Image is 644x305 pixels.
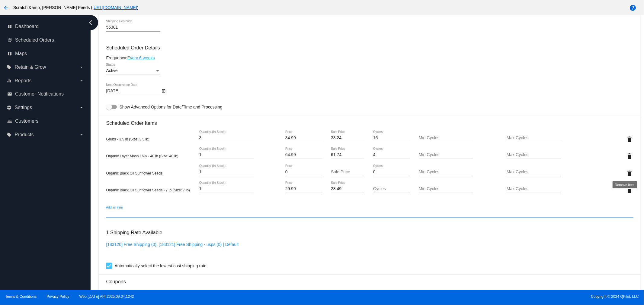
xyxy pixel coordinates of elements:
span: Active [106,68,117,73]
i: update [7,38,12,42]
input: Min Cycles [419,152,473,157]
span: Organic Black Oil Sunflower Seeds [106,171,162,175]
span: Reports [14,78,31,83]
i: map [7,51,12,56]
input: Cycles [373,187,410,191]
input: Sale Price [331,170,364,175]
input: Quantity (In Stock) [199,170,254,175]
h3: Scheduled Order Details [106,45,633,51]
i: settings [7,105,11,110]
h3: 1 Shipping Rate Available [106,226,162,239]
a: Web:[DATE] API:2025.09.04.1242 [79,294,134,299]
input: Cycles [373,152,410,157]
input: Max Cycles [507,170,561,175]
i: people_outline [7,119,12,124]
mat-icon: help [629,4,636,11]
span: Dashboard [15,24,39,29]
mat-icon: delete [626,187,633,194]
i: dashboard [7,24,12,29]
span: Copyright © 2024 QPilot, LLC [327,294,639,299]
span: Automatically select the lowest cost shipping rate [114,262,206,269]
input: Min Cycles [419,187,473,191]
span: Customers [15,118,38,124]
input: Max Cycles [507,187,561,191]
span: Retain & Grow [14,64,46,70]
input: Add an item [106,211,633,216]
mat-icon: delete [626,136,633,143]
mat-icon: delete [626,152,633,160]
input: Max Cycles [507,152,561,157]
button: Open calendar [160,87,167,94]
span: Scratch &amp; [PERSON_NAME] Feeds ( ) [13,5,139,10]
input: Max Cycles [507,136,561,140]
a: update Scheduled Orders [7,35,84,45]
input: Cycles [373,170,410,175]
a: [URL][DOMAIN_NAME] [92,5,137,10]
i: email [7,92,12,96]
input: Quantity (In Stock) [199,152,254,157]
input: Sale Price [331,187,364,191]
span: Maps [15,51,27,56]
h3: Scheduled Order Items [106,116,633,126]
span: Settings [14,105,32,110]
a: dashboard Dashboard [7,22,84,31]
input: Price [285,187,322,191]
input: Quantity (In Stock) [199,187,254,191]
mat-icon: delete [626,170,633,177]
span: Organic Black Oil Sunflower Seeds - 7 lb (Size: 7 lb) [106,188,190,192]
a: email Customer Notifications [7,89,84,99]
span: Show Advanced Options for Date/Time and Processing [119,104,222,110]
i: local_offer [7,132,11,137]
input: Shipping Postcode [106,25,160,30]
input: Price [285,136,322,140]
i: arrow_drop_down [79,78,84,83]
input: Cycles [373,136,410,140]
input: Next Occurrence Date [106,89,160,93]
a: map Maps [7,49,84,58]
a: Every 6 weeks [127,55,155,60]
i: arrow_drop_down [79,65,84,70]
input: Price [285,152,322,157]
mat-icon: arrow_back [2,4,10,11]
input: Quantity (In Stock) [199,136,254,140]
span: Scheduled Orders [15,37,54,43]
a: people_outline Customers [7,116,84,126]
i: equalizer [7,78,11,83]
h3: Coupons [106,274,633,285]
span: Customer Notifications [15,91,64,97]
span: Products [14,132,34,137]
span: Organic Layer Mash 16% - 40 lb (Size: 40 lb) [106,154,178,158]
a: [183120] Free Shipping (0), [183121] Free Shipping - usps (0) | Default [106,242,239,247]
span: Grubs - 3.5 lb (Size: 3.5 lb) [106,137,149,141]
input: Min Cycles [419,136,473,140]
i: local_offer [7,65,11,70]
a: Privacy Policy [47,294,69,299]
a: Terms & Conditions [5,294,37,299]
input: Min Cycles [419,170,473,175]
div: Frequency: [106,55,633,60]
i: arrow_drop_down [79,105,84,110]
i: arrow_drop_down [79,132,84,137]
mat-select: Status [106,68,160,73]
i: chevron_left [86,18,95,27]
input: Sale Price [331,136,364,140]
input: Sale Price [331,152,364,157]
input: Price [285,170,322,175]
